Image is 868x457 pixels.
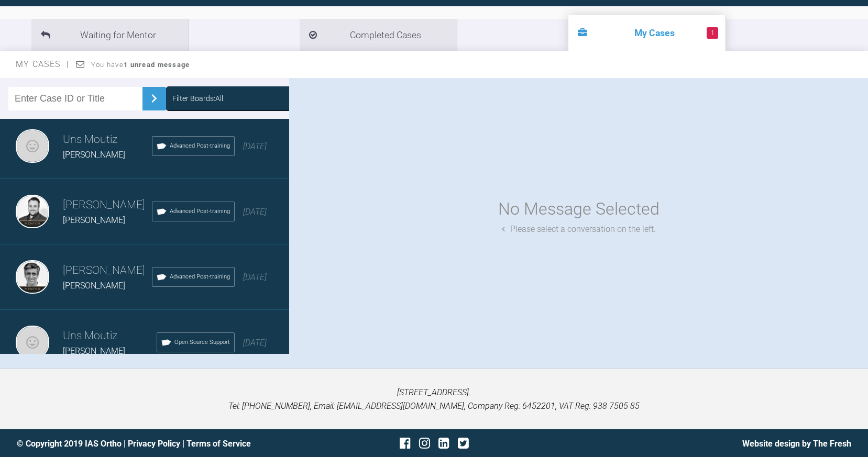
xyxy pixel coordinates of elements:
[63,281,125,291] span: [PERSON_NAME]
[8,87,142,110] input: Enter Case ID or Title
[243,207,267,217] span: [DATE]
[243,272,267,282] span: [DATE]
[63,215,125,225] span: [PERSON_NAME]
[16,59,70,69] span: My Cases
[124,61,190,69] strong: 1 unread message
[568,15,726,51] li: My Cases
[63,150,125,160] span: [PERSON_NAME]
[91,61,190,69] span: You have
[17,386,851,413] p: [STREET_ADDRESS]. Tel: [PHONE_NUMBER], Email: [EMAIL_ADDRESS][DOMAIN_NAME], Company Reg: 6452201,...
[742,439,851,449] a: Website design by The Fresh
[16,129,49,163] img: Uns Moutiz
[16,326,49,359] img: Uns Moutiz
[16,195,49,228] img: Greg Souster
[170,207,230,216] span: Advanced Post-training
[31,19,189,51] li: Waiting for Mentor
[502,222,656,236] div: Please select a conversation on the left.
[63,346,125,356] span: [PERSON_NAME]
[172,93,223,104] div: Filter Boards: All
[128,439,180,449] a: Privacy Policy
[174,338,230,347] span: Open Source Support
[170,141,230,151] span: Advanced Post-training
[186,439,251,449] a: Terms of Service
[63,327,157,345] h3: Uns Moutiz
[243,141,267,151] span: [DATE]
[146,90,162,107] img: chevronRight.28bd32b0.svg
[16,260,49,294] img: Asif Chatoo
[63,262,152,280] h3: [PERSON_NAME]
[63,131,152,149] h3: Uns Moutiz
[63,196,152,214] h3: [PERSON_NAME]
[498,196,660,222] div: No Message Selected
[17,437,295,451] div: © Copyright 2019 IAS Ortho | |
[707,27,718,39] span: 1
[170,272,230,282] span: Advanced Post-training
[243,338,267,348] span: [DATE]
[300,19,457,51] li: Completed Cases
